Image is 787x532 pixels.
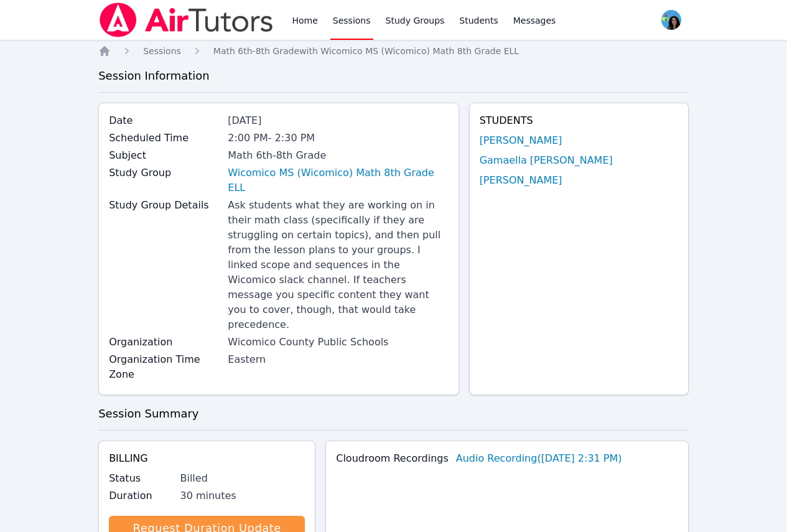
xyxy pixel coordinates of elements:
div: Billed [180,471,305,486]
label: Scheduled Time [109,131,220,146]
div: Ask students what they are working on in their math class (specifically if they are struggling on... [228,198,448,332]
div: Math 6th-8th Grade [228,148,448,163]
div: Wicomico County Public Schools [228,335,448,350]
h4: Billing [109,451,305,466]
span: Sessions [143,46,181,56]
span: Messages [513,14,556,27]
a: Sessions [143,45,181,57]
span: Math 6th-8th Grade with Wicomico MS (Wicomico) Math 8th Grade ELL [213,46,519,56]
label: Cloudroom Recordings [336,451,449,466]
nav: Breadcrumb [98,45,689,57]
h4: Students [480,113,678,128]
a: [PERSON_NAME] [480,173,562,188]
label: Status [109,471,172,486]
a: Audio Recording([DATE] 2:31 PM) [456,451,622,466]
label: Subject [109,148,220,163]
div: 30 minutes [180,488,305,503]
a: Math 6th-8th Gradewith Wicomico MS (Wicomico) Math 8th Grade ELL [213,45,519,57]
h3: Session Information [98,67,689,85]
label: Study Group Details [109,198,220,213]
div: [DATE] [228,113,448,128]
div: 2:00 PM - 2:30 PM [228,131,448,146]
label: Duration [109,488,172,503]
img: Air Tutors [98,2,274,37]
a: Gamaella [PERSON_NAME] [480,153,613,168]
div: Eastern [228,352,448,367]
label: Date [109,113,220,128]
label: Organization Time Zone [109,352,220,382]
h3: Session Summary [98,405,689,422]
label: Study Group [109,166,220,180]
a: [PERSON_NAME] [480,133,562,148]
label: Organization [109,335,220,350]
a: Wicomico MS (Wicomico) Math 8th Grade ELL [228,166,448,195]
